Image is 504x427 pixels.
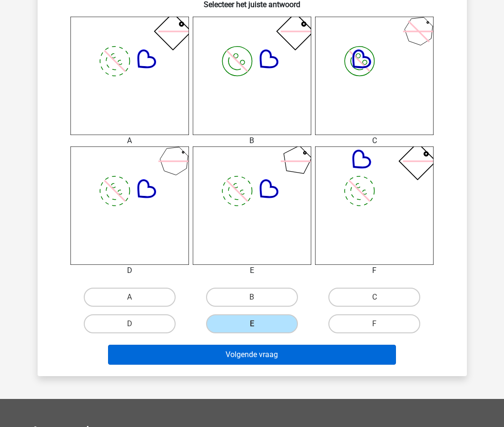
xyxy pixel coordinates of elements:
[63,135,196,146] div: A
[84,288,176,307] label: A
[206,314,298,333] label: E
[63,265,196,276] div: D
[308,265,441,276] div: F
[186,135,318,146] div: B
[186,265,318,276] div: E
[328,314,420,333] label: F
[84,314,176,333] label: D
[108,345,396,365] button: Volgende vraag
[328,288,420,307] label: C
[206,288,298,307] label: B
[308,135,441,146] div: C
